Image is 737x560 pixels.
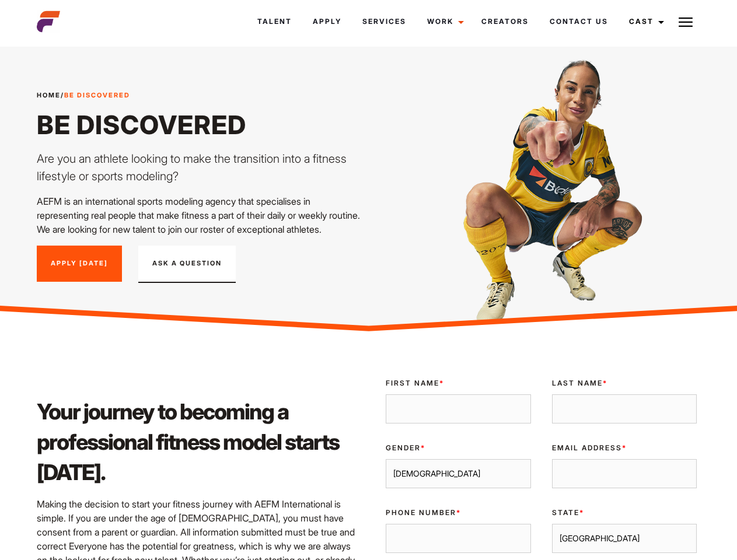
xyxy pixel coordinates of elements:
label: Last Name [552,378,697,388]
label: First Name [386,378,530,388]
p: AEFM is an international sports modeling agency that specialises in representing real people that... [37,194,362,236]
img: Burger icon [679,15,693,29]
label: State [552,508,697,518]
label: Email Address [552,443,697,453]
button: Ask A Question [138,246,236,283]
a: Cast [619,6,671,37]
a: Services [352,6,417,37]
a: Apply [DATE] [37,246,122,282]
p: Are you an athlete looking to make the transition into a fitness lifestyle or sports modeling? [37,150,362,185]
h2: Your journey to becoming a professional fitness model starts [DATE]. [37,397,362,488]
img: cropped-aefm-brand-fav-22-square.png [37,10,60,33]
strong: Be Discovered [64,91,130,99]
span: / [37,90,130,100]
h1: Be Discovered [37,109,362,141]
a: Talent [247,6,302,37]
a: Work [417,6,471,37]
a: Contact Us [539,6,619,37]
a: Creators [471,6,539,37]
label: Phone Number [386,508,530,518]
a: Apply [302,6,352,37]
a: Home [37,91,61,99]
label: Gender [386,443,530,453]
